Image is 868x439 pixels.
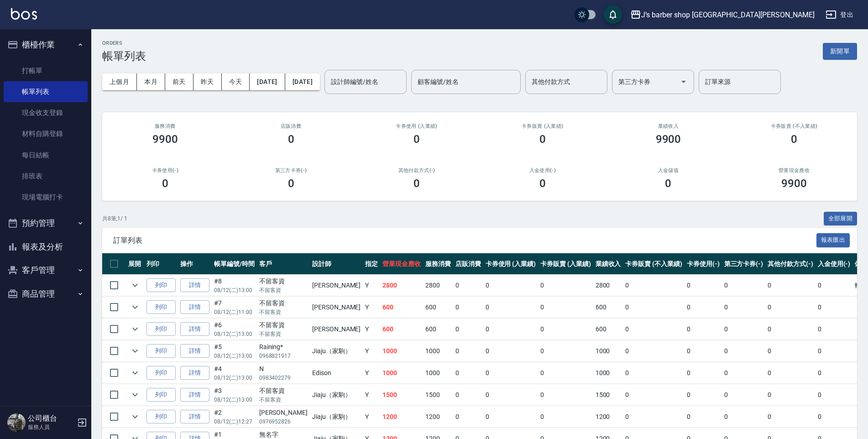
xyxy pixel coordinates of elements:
td: 0 [685,297,722,318]
h3: 0 [288,133,294,146]
td: 0 [722,406,766,428]
th: 營業現金應收 [380,253,423,275]
div: [PERSON_NAME] [259,408,308,418]
th: 客戶 [257,253,310,275]
td: #5 [212,340,257,362]
td: 0 [765,362,816,384]
button: expand row [128,322,142,336]
h3: 9900 [656,133,681,146]
div: 不留客資 [259,298,308,308]
td: 0 [623,319,684,340]
td: 1500 [380,384,423,406]
div: J’s barber shop [GEOGRAPHIC_DATA][PERSON_NAME] [641,9,815,21]
td: 1000 [593,340,623,362]
td: 0 [483,275,539,296]
td: 0 [623,384,684,406]
th: 第三方卡券(-) [722,253,766,275]
td: #8 [212,275,257,296]
td: 1000 [380,362,423,384]
button: expand row [128,300,142,314]
button: expand row [128,278,142,292]
h3: 0 [539,177,546,190]
button: [DATE] [285,73,320,90]
h3: 0 [791,133,797,146]
td: Y [363,297,380,318]
td: 0 [538,340,593,362]
th: 展開 [126,253,144,275]
td: 0 [483,362,539,384]
a: 材料自購登錄 [4,123,88,144]
h2: ORDERS [102,40,146,46]
h2: 其他付款方式(-) [365,167,469,173]
td: 0 [623,362,684,384]
td: 0 [722,275,766,296]
td: 0 [483,297,539,318]
td: [PERSON_NAME] [310,297,363,318]
span: 訂單列表 [113,236,816,245]
h3: 0 [413,177,420,190]
td: 0 [623,406,684,428]
td: Jiaju（家駒） [310,406,363,428]
th: 操作 [178,253,212,275]
div: 不留客資 [259,386,308,396]
td: [PERSON_NAME] [310,319,363,340]
h2: 店販消費 [239,123,343,129]
td: #3 [212,384,257,406]
p: 08/12 (二) 11:00 [214,308,255,316]
td: 600 [380,319,423,340]
a: 帳單列表 [4,81,88,102]
td: 0 [623,340,684,362]
button: 登出 [822,6,857,23]
td: 0 [453,297,483,318]
h2: 業績收入 [617,123,721,129]
td: 0 [685,275,722,296]
button: 今天 [222,73,250,90]
td: 0 [722,362,766,384]
td: [PERSON_NAME] [310,275,363,296]
td: 0 [453,384,483,406]
a: 報表匯出 [816,235,850,244]
td: #4 [212,362,257,384]
td: 0 [816,384,853,406]
td: 0 [722,384,766,406]
h3: 服務消費 [113,123,217,129]
p: 08/12 (二) 13:00 [214,352,255,360]
td: 1500 [423,384,453,406]
td: Edison [310,362,363,384]
div: 不留客資 [259,277,308,286]
img: Logo [11,8,37,20]
button: expand row [128,410,142,423]
td: Jiaju（家駒） [310,340,363,362]
th: 卡券使用(-) [685,253,722,275]
th: 服務消費 [423,253,453,275]
h3: 0 [413,133,420,146]
td: 0 [483,340,539,362]
td: Y [363,275,380,296]
td: Y [363,406,380,428]
a: 打帳單 [4,60,88,81]
button: 全部展開 [824,212,858,226]
td: 1000 [380,340,423,362]
td: 0 [538,319,593,340]
p: 0976952826 [259,418,308,426]
button: 前天 [165,73,193,90]
td: #2 [212,406,257,428]
div: Raining* [259,342,308,352]
button: 列印 [146,366,176,380]
h2: 卡券使用(-) [113,167,217,173]
td: #7 [212,297,257,318]
td: 1500 [593,384,623,406]
td: 0 [685,340,722,362]
td: Y [363,319,380,340]
td: 0 [816,275,853,296]
td: 0 [816,319,853,340]
td: 0 [816,406,853,428]
td: 0 [816,297,853,318]
td: 0 [538,406,593,428]
td: 600 [593,297,623,318]
td: 1200 [380,406,423,428]
button: 預約管理 [4,211,88,235]
button: 報表匯出 [816,233,850,247]
td: 0 [483,384,539,406]
img: Person [7,413,26,432]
